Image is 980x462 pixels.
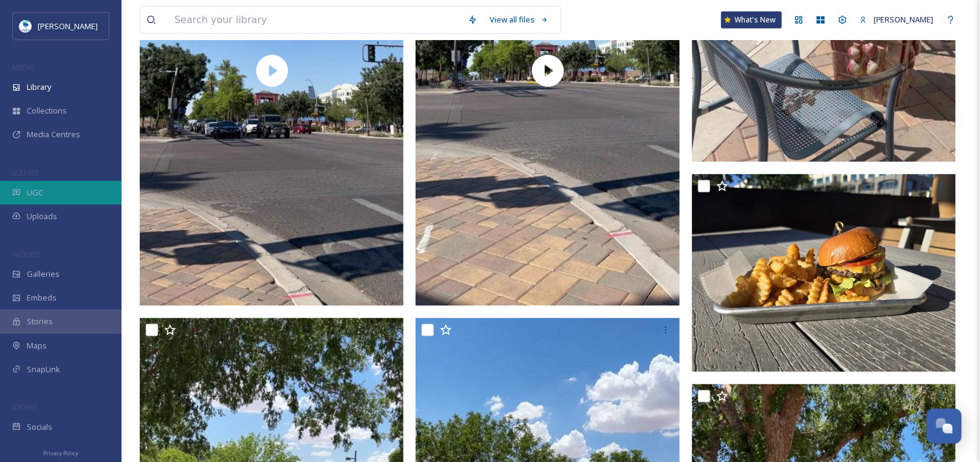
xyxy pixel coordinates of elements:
span: Embeds [27,292,57,304]
span: Maps [27,340,47,352]
span: Socials [27,421,52,433]
input: Search your library [168,7,462,33]
span: [PERSON_NAME] [38,21,98,32]
span: MEDIA [12,63,33,72]
a: View all files [484,8,555,32]
span: SnapLink [27,364,60,375]
span: [PERSON_NAME] [874,14,934,25]
span: Collections [27,105,67,117]
a: What's New [721,12,782,29]
span: WIDGETS [12,250,40,259]
img: 20250724_172249 - Kim Hayashi.jpg [692,174,956,372]
span: SOCIALS [12,403,36,412]
span: Galleries [27,268,60,280]
span: UGC [27,187,43,199]
span: Media Centres [27,129,80,140]
span: COLLECT [12,168,38,177]
span: Privacy Policy [43,449,78,457]
img: download.jpeg [19,20,32,32]
button: Open Chat [927,409,962,444]
a: Privacy Policy [43,445,78,460]
span: Library [27,81,51,93]
a: [PERSON_NAME] [854,8,940,32]
span: Uploads [27,211,57,222]
span: Stories [27,316,53,327]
